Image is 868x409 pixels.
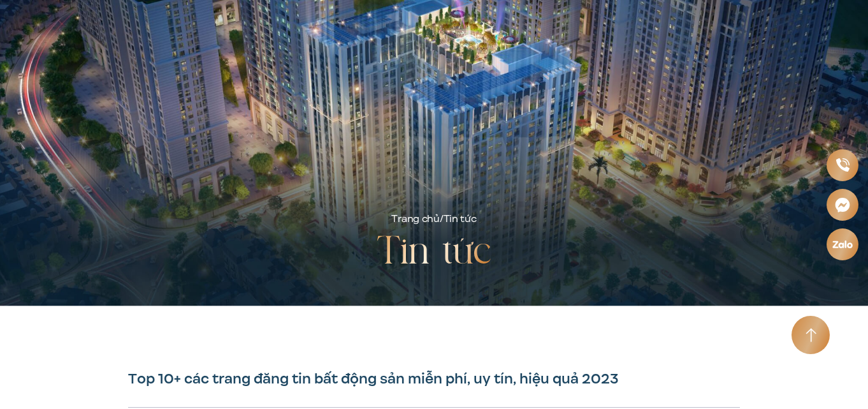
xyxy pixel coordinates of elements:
[806,328,816,343] img: Arrow icon
[832,239,854,250] img: Zalo icon
[444,212,477,226] span: Tin tức
[128,370,740,388] h1: Top 10+ các trang đăng tin bất động sản miễn phí, uy tín, hiệu quả 2023
[377,227,491,278] h2: Tin tức
[835,157,851,172] img: Phone icon
[391,212,439,226] a: Trang chủ
[391,212,476,227] div: /
[834,196,851,214] img: Messenger icon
